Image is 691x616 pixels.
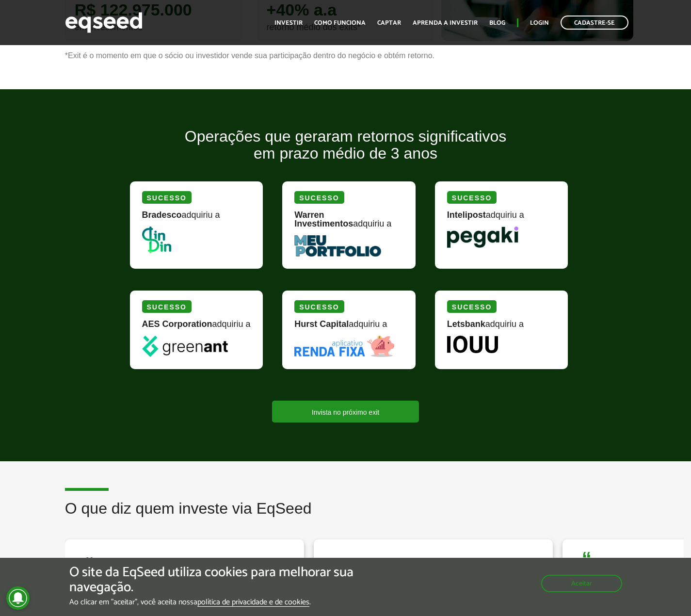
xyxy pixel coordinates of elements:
div: adquiriu a [294,320,403,336]
p: Ao clicar em "aceitar", você aceita nossa . [69,598,401,607]
div: Sucesso [294,191,344,204]
strong: Warren Investimentos [294,210,353,228]
p: *Exit é o momento em que o sócio ou investidor vende sua participação dentro do negócio e obtém r... [65,51,627,60]
div: adquiriu a [294,211,403,235]
div: Sucesso [447,300,497,313]
div: Sucesso [294,300,344,313]
div: Sucesso [142,300,192,313]
strong: Intelipost [447,210,486,220]
img: EqSeed [65,10,143,35]
strong: AES Corporation [142,319,212,329]
h5: O site da EqSeed utiliza cookies para melhorar sua navegação. [69,565,401,595]
img: Iouu [447,336,498,353]
a: Invista no próximo exit [272,401,419,422]
div: adquiriu a [142,211,251,227]
div: adquiriu a [142,320,251,336]
a: Aprenda a investir [413,20,478,26]
img: Renda Fixa [294,336,394,357]
a: política de privacidade e de cookies [197,599,309,607]
a: Investir [274,20,303,26]
h2: O que diz quem investe via EqSeed [65,500,684,532]
button: Aceitar [541,575,622,592]
a: Blog [489,20,505,26]
div: adquiriu a [447,211,556,227]
h2: Operações que geraram retornos significativos em prazo médio de 3 anos [123,128,569,177]
a: Como funciona [314,20,366,26]
span: “ [84,553,94,575]
strong: Hurst Capital [294,319,349,329]
a: Cadastre-se [561,16,628,30]
img: MeuPortfolio [294,235,381,257]
img: Pegaki [447,227,518,248]
img: greenant [142,336,228,357]
div: Sucesso [447,191,497,204]
span: “ [582,548,592,569]
a: Login [530,20,549,26]
img: DinDin [142,227,171,253]
strong: Bradesco [142,210,182,220]
a: Captar [377,20,401,26]
div: Sucesso [142,191,192,204]
strong: Letsbank [447,319,485,329]
div: adquiriu a [447,320,556,336]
